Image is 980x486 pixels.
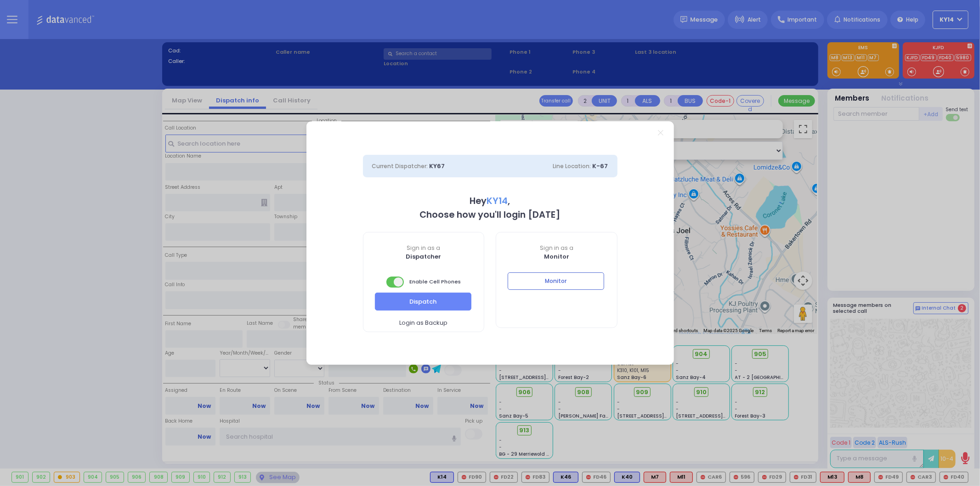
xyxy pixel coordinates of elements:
[553,162,591,170] span: Line Location:
[430,162,445,170] span: KY67
[386,276,461,288] span: Enable Cell Phones
[375,293,471,310] button: Dispatch
[487,195,508,207] span: KY14
[544,252,569,261] b: Monitor
[593,162,608,170] span: K-67
[508,272,604,290] button: Monitor
[363,244,484,252] span: Sign in as a
[658,130,663,135] a: Close
[372,162,428,170] span: Current Dispatcher:
[399,318,448,328] span: Login as Backup
[406,252,441,261] b: Dispatcher
[470,195,510,207] b: Hey ,
[496,244,617,252] span: Sign in as a
[420,209,561,221] b: Choose how you'll login [DATE]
